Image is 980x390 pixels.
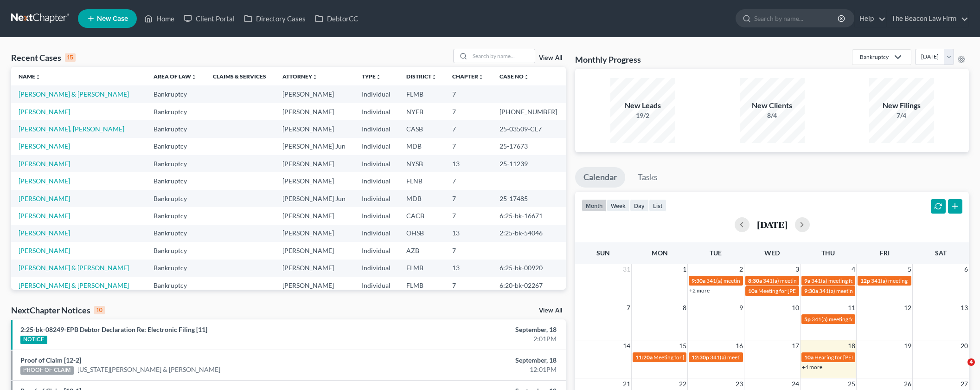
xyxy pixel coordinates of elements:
[406,73,437,80] a: Districtunfold_more
[855,10,886,27] a: Help
[748,287,757,294] span: 10a
[445,103,492,120] td: 7
[19,142,70,150] a: [PERSON_NAME]
[354,155,399,172] td: Individual
[880,249,890,257] span: Fri
[492,120,566,137] td: 25-03509-CL7
[399,85,445,103] td: FLMB
[179,10,239,27] a: Client Portal
[791,302,800,313] span: 10
[492,155,566,172] td: 25-11239
[65,53,76,62] div: 15
[384,356,557,365] div: September, 18
[146,103,205,120] td: Bankruptcy
[860,277,870,284] span: 12p
[146,260,205,277] td: Bankruptcy
[146,207,205,224] td: Bankruptcy
[903,302,912,313] span: 12
[354,277,399,294] td: Individual
[445,120,492,137] td: 7
[19,247,70,254] a: [PERSON_NAME]
[710,249,722,257] span: Tue
[478,74,484,80] i: unfold_more
[11,52,76,63] div: Recent Cases
[146,155,205,172] td: Bankruptcy
[678,340,687,351] span: 15
[630,199,649,212] button: day
[652,249,668,257] span: Mon
[492,138,566,155] td: 25-17673
[445,138,492,155] td: 7
[354,190,399,207] td: Individual
[376,74,381,80] i: unfold_more
[492,260,566,277] td: 6:25-bk-00920
[575,167,625,188] a: Calendar
[399,190,445,207] td: MDB
[354,207,399,224] td: Individual
[140,10,179,27] a: Home
[869,111,934,120] div: 7/4
[740,111,805,120] div: 8/4
[539,55,562,61] a: View All
[19,125,124,133] a: [PERSON_NAME], [PERSON_NAME]
[948,358,971,381] iframe: Intercom live chat
[907,264,912,275] span: 5
[77,365,220,374] a: [US_STATE][PERSON_NAME] & [PERSON_NAME]
[362,73,381,80] a: Typeunfold_more
[399,138,445,155] td: MDB
[399,225,445,242] td: OHSB
[967,358,975,366] span: 4
[887,10,968,27] a: The Beacon Law Firm
[903,378,912,390] span: 26
[524,74,529,80] i: unfold_more
[804,354,813,361] span: 10a
[492,207,566,224] td: 6:25-bk-16671
[275,190,354,207] td: [PERSON_NAME] Jun
[399,120,445,137] td: CASB
[847,302,856,313] span: 11
[20,336,47,344] div: NOTICE
[431,74,437,80] i: unfold_more
[445,260,492,277] td: 13
[399,260,445,277] td: FLMB
[275,277,354,294] td: [PERSON_NAME]
[763,277,852,284] span: 341(a) meeting for [PERSON_NAME]
[960,340,969,351] span: 20
[445,242,492,259] td: 7
[740,100,805,111] div: New Clients
[19,195,70,202] a: [PERSON_NAME]
[791,378,800,390] span: 24
[354,242,399,259] td: Individual
[146,138,205,155] td: Bankruptcy
[860,53,889,61] div: Bankruptcy
[445,85,492,103] td: 7
[452,73,484,80] a: Chapterunfold_more
[596,249,610,257] span: Sun
[399,103,445,120] td: NYEB
[851,264,856,275] span: 4
[35,74,41,80] i: unfold_more
[678,378,687,390] span: 22
[275,172,354,189] td: [PERSON_NAME]
[19,264,129,272] a: [PERSON_NAME] & [PERSON_NAME]
[20,366,74,375] div: PROOF OF CLAIM
[205,67,275,85] th: Claims & Services
[607,199,630,212] button: week
[399,277,445,294] td: FLMB
[19,90,129,98] a: [PERSON_NAME] & [PERSON_NAME]
[275,155,354,172] td: [PERSON_NAME]
[19,212,70,220] a: [PERSON_NAME]
[19,177,70,185] a: [PERSON_NAME]
[960,302,969,313] span: 13
[804,316,811,323] span: 5p
[275,260,354,277] td: [PERSON_NAME]
[94,306,105,314] div: 10
[19,73,41,80] a: Nameunfold_more
[492,277,566,294] td: 6:20-bk-02267
[575,54,641,65] h3: Monthly Progress
[19,108,70,116] a: [PERSON_NAME]
[738,302,744,313] span: 9
[275,103,354,120] td: [PERSON_NAME]
[738,264,744,275] span: 2
[239,10,310,27] a: Directory Cases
